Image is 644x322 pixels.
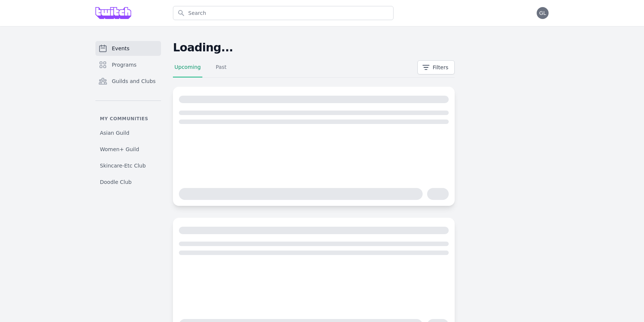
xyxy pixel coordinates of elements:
a: Women+ Guild [95,143,161,156]
span: Guilds and Clubs [112,77,156,85]
nav: Sidebar [95,41,161,189]
span: Programs [112,61,136,68]
a: Doodle Club [95,175,161,189]
a: Programs [95,57,161,72]
a: Guilds and Clubs [95,74,161,89]
span: Skincare-Etc Club [100,162,146,169]
span: Doodle Club [100,178,132,186]
button: Filters [417,60,455,74]
input: Search [173,6,394,20]
h2: Loading... [173,41,455,54]
span: Asian Guild [100,129,129,137]
span: Women+ Guild [100,146,139,153]
a: Skincare-Etc Club [95,159,161,172]
p: My communities [95,116,161,122]
span: GL [539,10,546,16]
button: GL [537,7,549,19]
a: Past [214,63,228,77]
a: Events [95,41,161,56]
img: Grove [95,7,131,19]
span: Events [112,45,129,52]
a: Upcoming [173,63,202,77]
a: Asian Guild [95,126,161,140]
